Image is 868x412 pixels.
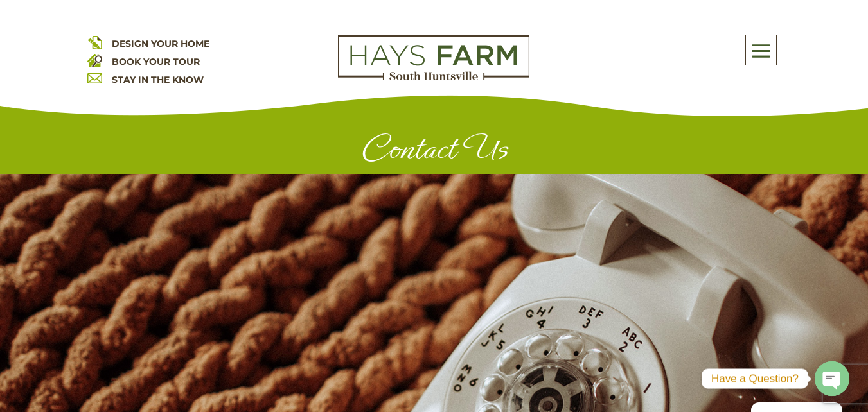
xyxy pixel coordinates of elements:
[112,74,204,85] a: STAY IN THE KNOW
[112,56,200,67] a: BOOK YOUR TOUR
[87,130,781,174] h1: Contact Us
[87,53,102,67] img: book your home tour
[338,35,529,81] img: Logo
[338,72,529,83] a: hays farm homes huntsville development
